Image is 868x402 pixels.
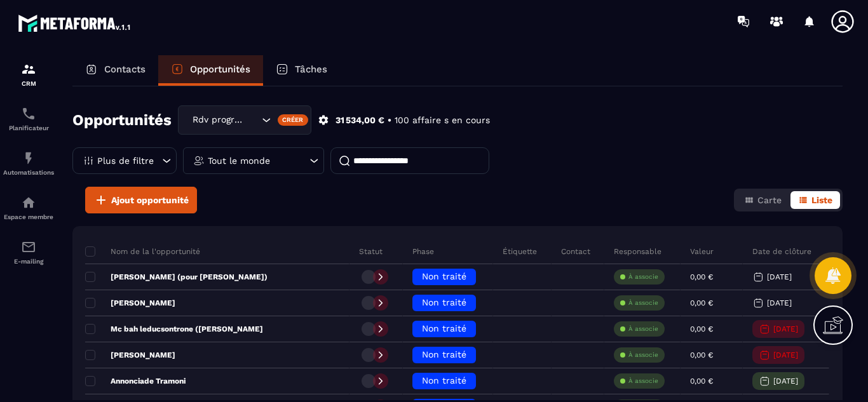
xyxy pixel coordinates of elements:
p: Responsable [614,246,661,257]
p: 31 534,00 € [336,114,384,126]
p: [DATE] [773,325,798,333]
p: 0,00 € [690,272,713,281]
a: emailemailE-mailing [3,230,54,274]
p: Statut [359,246,383,257]
img: automations [21,195,36,210]
p: Date de clôture [752,246,811,257]
p: [PERSON_NAME] [85,350,175,360]
button: Carte [736,191,789,209]
span: Non traité [422,349,466,359]
p: Phase [412,246,434,257]
p: E-mailing [3,258,54,265]
a: automationsautomationsEspace membre [3,185,54,230]
p: À associe [628,325,658,333]
p: Étiquette [503,246,537,257]
p: • [388,114,391,126]
img: automations [21,151,36,166]
span: Non traité [422,375,466,385]
span: Non traité [422,297,466,307]
p: Plus de filtre [97,156,154,165]
span: Liste [811,195,832,205]
p: Automatisations [3,169,54,176]
a: schedulerschedulerPlanificateur [3,97,54,141]
input: Search for option [246,113,259,127]
p: Planificateur [3,124,54,131]
img: logo [18,11,132,34]
p: Tout le monde [208,156,270,165]
p: 0,00 € [690,298,713,307]
span: Rdv programmé [189,113,246,127]
img: email [21,239,36,255]
img: scheduler [21,106,36,121]
p: [DATE] [767,298,792,307]
p: [PERSON_NAME] [85,298,175,308]
button: Liste [790,191,840,209]
p: Contact [561,246,590,257]
span: Non traité [422,271,466,281]
p: [PERSON_NAME] (pour [PERSON_NAME]) [85,272,268,282]
button: Ajout opportunité [85,187,197,213]
p: Espace membre [3,213,54,220]
p: Mc bah leducsontrone ([PERSON_NAME] [85,324,263,334]
p: Valeur [690,246,714,257]
p: Annonciade Tramoni [85,376,186,386]
span: Ajout opportunité [111,194,189,206]
a: automationsautomationsAutomatisations [3,141,54,185]
div: Search for option [178,105,311,135]
p: [DATE] [773,377,798,385]
p: CRM [3,80,54,87]
p: À associe [628,377,658,385]
p: 100 affaire s en cours [395,114,490,126]
p: [DATE] [767,272,792,281]
p: À associe [628,351,658,359]
p: Contacts [104,64,146,75]
p: 0,00 € [690,351,713,359]
span: Carte [757,195,782,205]
p: 0,00 € [690,325,713,333]
a: Tâches [263,55,340,86]
p: 0,00 € [690,377,713,385]
img: formation [21,62,36,77]
p: [DATE] [773,351,798,359]
span: Non traité [422,323,466,333]
a: formationformationCRM [3,52,54,97]
p: Nom de la l'opportunité [85,246,200,257]
p: Opportunités [190,64,250,75]
p: À associe [628,298,658,307]
p: Tâches [295,64,327,75]
h2: Opportunités [72,107,172,133]
p: À associe [628,272,658,281]
a: Opportunités [158,55,263,86]
div: Créer [278,114,309,126]
a: Contacts [72,55,158,86]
